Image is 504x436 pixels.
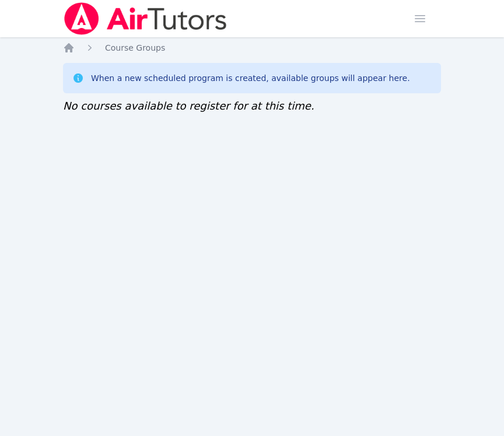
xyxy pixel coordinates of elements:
[105,42,165,54] a: Course Groups
[63,42,441,54] nav: Breadcrumb
[105,43,165,52] span: Course Groups
[91,72,410,84] div: When a new scheduled program is created, available groups will appear here.
[63,100,314,112] span: No courses available to register for at this time.
[63,2,228,35] img: Air Tutors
